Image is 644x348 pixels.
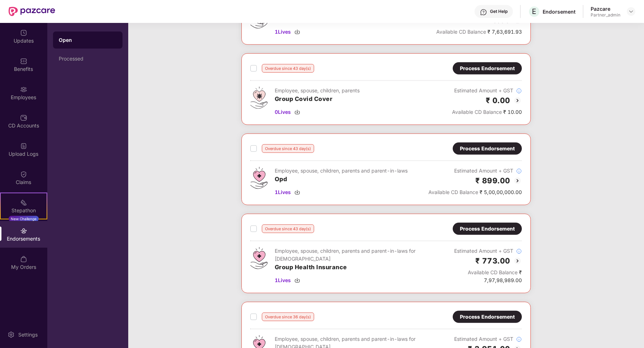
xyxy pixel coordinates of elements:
img: svg+xml;base64,PHN2ZyBpZD0iQmFjay0yMHgyMCIgeG1sbnM9Imh0dHA6Ly93d3cudzMub3JnLzIwMDAvc3ZnIiB3aWR0aD... [513,257,522,265]
div: Employee, spouse, children, parents [275,87,360,95]
div: New Challenge [9,216,39,222]
h3: Group Covid Cover [275,95,360,104]
div: Partner_admin [591,12,620,18]
span: Available CD Balance [452,109,502,115]
div: ₹ 10.00 [452,108,522,116]
div: Settings [16,331,40,338]
h2: ₹ 773.00 [475,255,510,267]
span: 1 Lives [275,276,291,284]
div: Estimated Amount + GST [442,247,522,255]
img: svg+xml;base64,PHN2ZyBpZD0iVXBkYXRlZCIgeG1sbnM9Imh0dHA6Ly93d3cudzMub3JnLzIwMDAvc3ZnIiB3aWR0aD0iMj... [20,29,27,37]
h3: Group Health Insurance [275,263,442,272]
img: svg+xml;base64,PHN2ZyBpZD0iSW5mb18tXzMyeDMyIiBkYXRhLW5hbWU9IkluZm8gLSAzMngzMiIgeG1sbnM9Imh0dHA6Ly... [516,248,522,254]
span: E [532,7,537,16]
img: svg+xml;base64,PHN2ZyBpZD0iSGVscC0zMngzMiIgeG1sbnM9Imh0dHA6Ly93d3cudzMub3JnLzIwMDAvc3ZnIiB3aWR0aD... [480,9,487,16]
h2: ₹ 0.00 [486,95,510,106]
span: 1 Lives [275,188,291,196]
h3: Opd [275,175,408,184]
div: Endorsement [543,8,576,15]
div: Process Endorsement [460,313,515,321]
img: svg+xml;base64,PHN2ZyBpZD0iRHJvcGRvd24tMzJ4MzIiIHhtbG5zPSJodHRwOi8vd3d3LnczLm9yZy8yMDAwL3N2ZyIgd2... [628,9,634,14]
img: svg+xml;base64,PHN2ZyBpZD0iRG93bmxvYWQtMzJ4MzIiIHhtbG5zPSJodHRwOi8vd3d3LnczLm9yZy8yMDAwL3N2ZyIgd2... [294,109,300,115]
span: Available CD Balance [428,189,478,195]
div: Estimated Amount + GST [442,335,522,343]
img: svg+xml;base64,PHN2ZyBpZD0iRW1wbG95ZWVzIiB4bWxucz0iaHR0cDovL3d3dy53My5vcmcvMjAwMC9zdmciIHdpZHRoPS... [20,86,27,93]
img: svg+xml;base64,PHN2ZyBpZD0iQ2xhaW0iIHhtbG5zPSJodHRwOi8vd3d3LnczLm9yZy8yMDAwL3N2ZyIgd2lkdGg9IjIwIi... [20,171,27,178]
img: svg+xml;base64,PHN2ZyB4bWxucz0iaHR0cDovL3d3dy53My5vcmcvMjAwMC9zdmciIHdpZHRoPSIyMSIgaGVpZ2h0PSIyMC... [20,199,27,206]
div: ₹ 7,63,691.93 [436,28,522,36]
img: svg+xml;base64,PHN2ZyBpZD0iSW5mb18tXzMyeDMyIiBkYXRhLW5hbWU9IkluZm8gLSAzMngzMiIgeG1sbnM9Imh0dHA6Ly... [516,337,522,342]
span: 0 Lives [275,108,291,116]
div: Get Help [490,9,508,14]
div: Process Endorsement [460,64,515,72]
img: svg+xml;base64,PHN2ZyBpZD0iTXlfT3JkZXJzIiBkYXRhLW5hbWU9Ik15IE9yZGVycyIgeG1sbnM9Imh0dHA6Ly93d3cudz... [20,256,27,263]
div: Process Endorsement [460,225,515,233]
img: svg+xml;base64,PHN2ZyBpZD0iRG93bmxvYWQtMzJ4MzIiIHhtbG5zPSJodHRwOi8vd3d3LnczLm9yZy8yMDAwL3N2ZyIgd2... [294,277,300,283]
img: svg+xml;base64,PHN2ZyBpZD0iSW5mb18tXzMyeDMyIiBkYXRhLW5hbWU9IkluZm8gLSAzMngzMiIgeG1sbnM9Imh0dHA6Ly... [516,88,522,94]
img: svg+xml;base64,PHN2ZyBpZD0iRW5kb3JzZW1lbnRzIiB4bWxucz0iaHR0cDovL3d3dy53My5vcmcvMjAwMC9zdmciIHdpZH... [20,227,27,235]
span: 1 Lives [275,28,291,36]
div: Estimated Amount + GST [452,87,522,95]
img: svg+xml;base64,PHN2ZyBpZD0iRG93bmxvYWQtMzJ4MzIiIHhtbG5zPSJodHRwOi8vd3d3LnczLm9yZy8yMDAwL3N2ZyIgd2... [294,189,300,195]
div: ₹ 5,00,00,000.00 [428,188,522,196]
div: Open [59,37,117,44]
img: svg+xml;base64,PHN2ZyBpZD0iQmVuZWZpdHMiIHhtbG5zPSJodHRwOi8vd3d3LnczLm9yZy8yMDAwL3N2ZyIgd2lkdGg9Ij... [20,58,27,65]
img: svg+xml;base64,PHN2ZyBpZD0iRG93bmxvYWQtMzJ4MzIiIHhtbG5zPSJodHRwOi8vd3d3LnczLm9yZy8yMDAwL3N2ZyIgd2... [294,29,300,35]
div: Stepathon [1,207,47,214]
h2: ₹ 899.00 [475,175,510,187]
div: Employee, spouse, children, parents and parent-in-laws for [DEMOGRAPHIC_DATA] [275,247,442,263]
span: Available CD Balance [436,29,486,35]
div: Overdue since 43 day(s) [262,64,314,73]
span: Available CD Balance [468,269,518,275]
img: svg+xml;base64,PHN2ZyBpZD0iVXBsb2FkX0xvZ3MiIGRhdGEtbmFtZT0iVXBsb2FkIExvZ3MiIHhtbG5zPSJodHRwOi8vd3... [20,142,27,150]
img: New Pazcare Logo [9,7,55,16]
div: ₹ 7,97,98,989.00 [442,269,522,284]
div: Overdue since 43 day(s) [262,144,314,153]
img: svg+xml;base64,PHN2ZyBpZD0iQmFjay0yMHgyMCIgeG1sbnM9Imh0dHA6Ly93d3cudzMub3JnLzIwMDAvc3ZnIiB3aWR0aD... [513,96,522,105]
div: Employee, spouse, children, parents and parent-in-laws [275,167,408,175]
img: svg+xml;base64,PHN2ZyB4bWxucz0iaHR0cDovL3d3dy53My5vcmcvMjAwMC9zdmciIHdpZHRoPSI0Ny43MTQiIGhlaWdodD... [250,247,268,269]
img: svg+xml;base64,PHN2ZyB4bWxucz0iaHR0cDovL3d3dy53My5vcmcvMjAwMC9zdmciIHhtbG5zOnhsaW5rPSJodHRwOi8vd3... [250,87,268,109]
div: Estimated Amount + GST [428,167,522,175]
img: svg+xml;base64,PHN2ZyBpZD0iU2V0dGluZy0yMHgyMCIgeG1sbnM9Imh0dHA6Ly93d3cudzMub3JnLzIwMDAvc3ZnIiB3aW... [8,331,15,338]
div: Pazcare [591,5,620,12]
div: Overdue since 36 day(s) [262,313,314,321]
img: svg+xml;base64,PHN2ZyBpZD0iQ0RfQWNjb3VudHMiIGRhdGEtbmFtZT0iQ0QgQWNjb3VudHMiIHhtbG5zPSJodHRwOi8vd3... [20,114,27,121]
div: Overdue since 43 day(s) [262,224,314,233]
img: svg+xml;base64,PHN2ZyBpZD0iQmFjay0yMHgyMCIgeG1sbnM9Imh0dHA6Ly93d3cudzMub3JnLzIwMDAvc3ZnIiB3aWR0aD... [513,177,522,185]
img: svg+xml;base64,PHN2ZyBpZD0iSW5mb18tXzMyeDMyIiBkYXRhLW5hbWU9IkluZm8gLSAzMngzMiIgeG1sbnM9Imh0dHA6Ly... [516,168,522,174]
div: Processed [59,56,117,62]
img: svg+xml;base64,PHN2ZyB4bWxucz0iaHR0cDovL3d3dy53My5vcmcvMjAwMC9zdmciIHdpZHRoPSI0Ny43MTQiIGhlaWdodD... [250,167,268,189]
div: Process Endorsement [460,145,515,153]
